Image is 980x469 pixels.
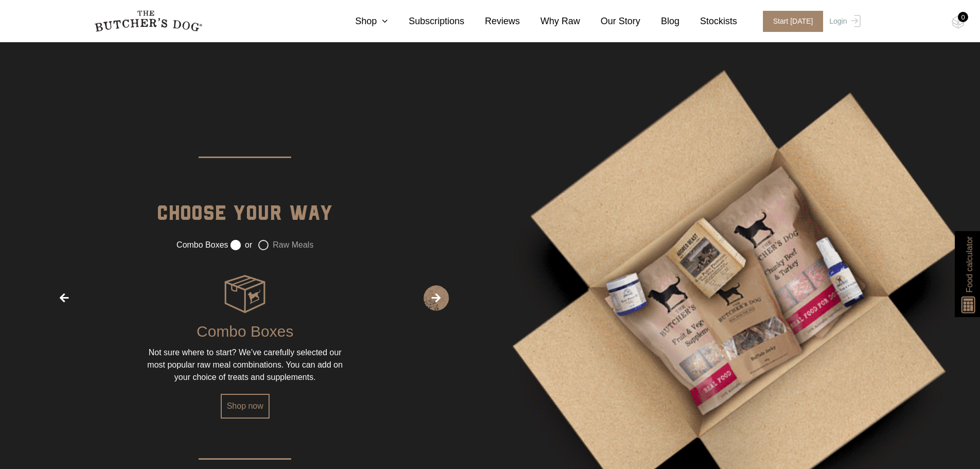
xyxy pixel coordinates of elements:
[958,12,968,22] div: 0
[827,11,860,32] a: Login
[963,236,975,292] span: Food calculator
[753,11,827,32] a: Start [DATE]
[230,240,252,250] label: or
[465,14,520,28] a: Reviews
[763,11,824,32] span: Start [DATE]
[157,198,333,239] div: Choose your way
[680,14,737,28] a: Stockists
[258,240,313,250] label: Raw Meals
[520,14,580,28] a: Why Raw
[51,285,77,311] span: Previous
[640,14,680,28] a: Blog
[221,394,270,419] a: Shop now
[334,14,388,28] a: Shop
[142,346,348,384] div: Not sure where to start? We’ve carefully selected our most popular raw meal combinations. You can...
[197,315,293,346] div: Combo Boxes
[580,14,640,28] a: Our Story
[952,15,965,29] img: TBD_Cart-Empty.png
[423,285,449,311] span: Next
[388,14,464,28] a: Subscriptions
[176,239,228,251] label: Combo Boxes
